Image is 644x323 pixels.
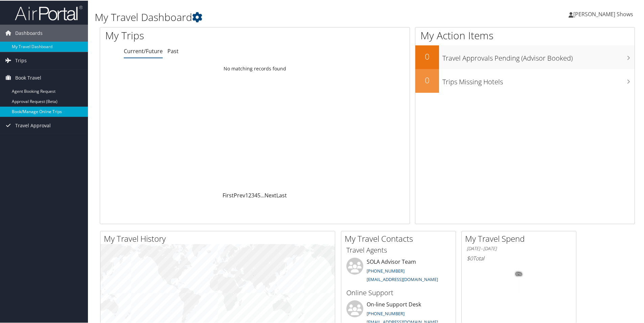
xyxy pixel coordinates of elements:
[248,191,251,198] a: 2
[257,191,260,198] a: 5
[415,45,635,68] a: 0Travel Approvals Pending (Advisor Booked)
[467,254,473,261] span: $0
[467,245,571,251] h6: [DATE] - [DATE]
[569,3,640,24] a: [PERSON_NAME] Shows
[245,191,248,198] a: 1
[367,310,405,316] a: [PHONE_NUMBER]
[573,10,633,17] span: [PERSON_NAME] Shows
[223,191,234,198] a: First
[15,116,51,133] span: Travel Approval
[345,232,456,244] h2: My Travel Contacts
[516,272,522,276] tspan: 0%
[346,245,451,254] h3: Travel Agents
[15,69,41,86] span: Book Travel
[260,191,264,198] span: …
[15,51,27,68] span: Trips
[415,28,635,42] h1: My Action Items
[264,191,276,198] a: Next
[442,73,635,86] h3: Trips Missing Hotels
[251,191,254,198] a: 3
[367,267,405,273] a: [PHONE_NUMBER]
[467,254,571,261] h6: Total
[415,50,439,62] h2: 0
[95,9,458,24] h1: My Travel Dashboard
[276,191,287,198] a: Last
[343,257,454,285] li: SOLA Advisor Team
[15,24,43,41] span: Dashboards
[254,191,257,198] a: 4
[167,47,179,54] a: Past
[15,4,83,20] img: airportal-logo.png
[100,62,410,74] td: No matching records found
[105,28,276,42] h1: My Trips
[465,232,576,244] h2: My Travel Spend
[124,47,163,54] a: Current/Future
[104,232,335,244] h2: My Travel History
[367,276,438,282] a: [EMAIL_ADDRESS][DOMAIN_NAME]
[346,287,451,297] h3: Online Support
[415,68,635,92] a: 0Trips Missing Hotels
[442,49,635,62] h3: Travel Approvals Pending (Advisor Booked)
[415,74,439,85] h2: 0
[234,191,245,198] a: Prev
